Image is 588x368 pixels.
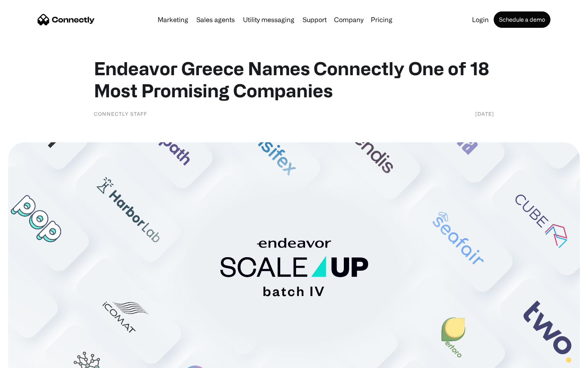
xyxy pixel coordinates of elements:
[299,16,330,23] a: Support
[469,16,492,23] a: Login
[16,354,49,365] ul: Language list
[367,16,396,23] a: Pricing
[94,57,494,101] h1: Endeavor Greece Names Connectly One of 18 Most Promising Companies
[154,16,192,23] a: Marketing
[94,110,147,118] div: Connectly Staff
[334,14,363,25] div: Company
[475,110,494,118] div: [DATE]
[240,16,298,23] a: Utility messaging
[8,354,49,365] aside: Language selected: English
[193,16,238,23] a: Sales agents
[494,11,550,28] a: Schedule a demo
